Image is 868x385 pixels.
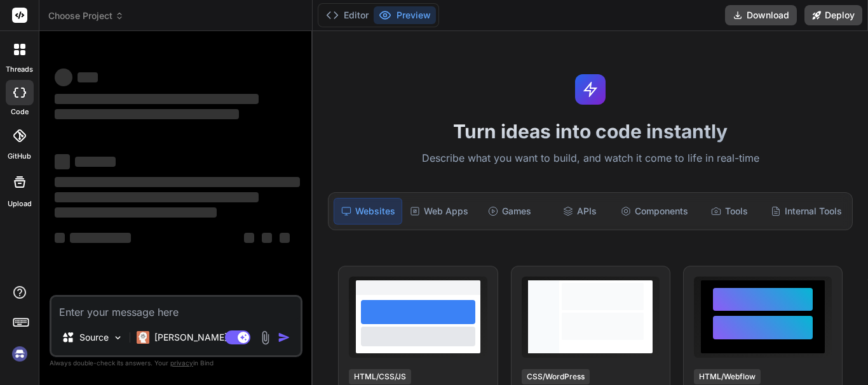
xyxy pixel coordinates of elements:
[522,369,590,384] div: CSS/WordPress
[6,64,33,75] label: threads
[55,207,217,218] span: ‌
[154,331,249,344] p: [PERSON_NAME] 4 S..
[696,198,763,225] div: Tools
[334,198,402,225] div: Websites
[278,331,290,344] img: icon
[50,357,302,369] p: Always double-check its answers. Your in Bind
[9,343,31,365] img: signin
[8,199,32,209] label: Upload
[70,233,131,243] span: ‌
[804,5,862,25] button: Deploy
[476,198,543,225] div: Games
[55,109,239,119] span: ‌
[321,6,374,24] button: Editor
[55,233,65,243] span: ‌
[137,331,149,344] img: Claude 4 Sonnet
[75,157,116,167] span: ‌
[546,198,613,225] div: APIs
[349,369,411,384] div: HTML/CSS/JS
[280,233,290,243] span: ‌
[11,107,29,117] label: code
[8,151,31,162] label: GitHub
[320,120,860,143] h1: Turn ideas into code instantly
[262,233,272,243] span: ‌
[320,150,860,167] p: Describe what you want to build, and watch it come to life in real-time
[55,177,300,187] span: ‌
[55,69,72,86] span: ‌
[725,5,797,25] button: Download
[766,198,847,225] div: Internal Tools
[616,198,693,225] div: Components
[78,72,98,82] span: ‌
[374,6,436,24] button: Preview
[258,330,273,345] img: attachment
[48,10,124,22] span: Choose Project
[55,154,70,169] span: ‌
[112,332,123,343] img: Pick Models
[244,233,254,243] span: ‌
[694,369,761,384] div: HTML/Webflow
[170,359,193,367] span: privacy
[55,192,259,202] span: ‌
[79,331,109,344] p: Source
[55,94,259,104] span: ‌
[405,198,473,225] div: Web Apps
